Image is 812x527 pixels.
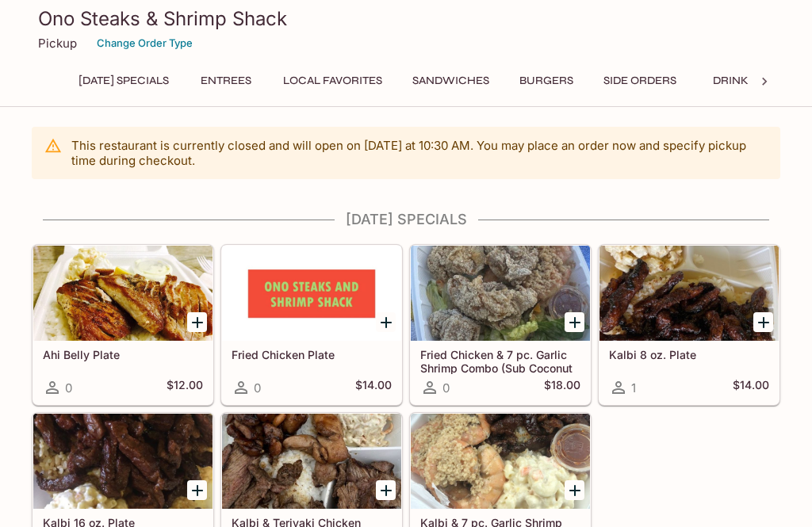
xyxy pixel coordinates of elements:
span: 0 [442,380,450,395]
p: Pickup [38,36,77,51]
h5: $18.00 [544,378,580,397]
button: Burgers [511,70,582,92]
h5: $12.00 [167,378,203,397]
span: 0 [65,380,72,395]
button: Local Favorites [274,70,391,92]
a: Fried Chicken & 7 pc. Garlic Shrimp Combo (Sub Coconut Shrimp Available)0$18.00 [410,245,591,405]
a: Ahi Belly Plate0$12.00 [33,245,213,405]
div: Fried Chicken Plate [222,246,401,341]
button: Drinks [698,70,769,92]
button: Add Fried Chicken Plate [376,312,396,332]
button: [DATE] Specials [70,70,178,92]
button: Add Ahi Belly Plate [187,312,207,332]
h5: Fried Chicken & 7 pc. Garlic Shrimp Combo (Sub Coconut Shrimp Available) [420,348,580,374]
button: Add Kalbi 16 oz. Plate [187,480,207,500]
button: Add Kalbi 8 oz. Plate [753,312,773,332]
span: 0 [254,380,261,395]
button: Add Kalbi & 7 pc. Garlic Shrimp Combo (Sub Coconut Shrimp Available) [565,480,584,500]
h5: Fried Chicken Plate [232,348,392,361]
h5: Ahi Belly Plate [43,348,203,361]
div: Kalbi & 7 pc. Garlic Shrimp Combo (Sub Coconut Shrimp Available) [411,414,590,509]
div: Kalbi 16 oz. Plate [33,414,213,509]
div: Kalbi 8 oz. Plate [599,246,779,341]
h4: [DATE] Specials [32,211,780,228]
a: Kalbi 8 oz. Plate1$14.00 [599,245,779,405]
button: Entrees [190,70,262,92]
div: Fried Chicken & 7 pc. Garlic Shrimp Combo (Sub Coconut Shrimp Available) [411,246,590,341]
div: Ahi Belly Plate [33,246,213,341]
a: Fried Chicken Plate0$14.00 [221,245,402,405]
button: Change Order Type [90,31,200,55]
button: Sandwiches [404,70,498,92]
div: Kalbi & Teriyaki Chicken Combo [222,414,401,509]
h5: Kalbi 8 oz. Plate [609,348,769,361]
button: Add Kalbi & Teriyaki Chicken Combo [376,480,396,500]
span: 1 [631,380,636,395]
h5: $14.00 [733,378,769,397]
button: Add Fried Chicken & 7 pc. Garlic Shrimp Combo (Sub Coconut Shrimp Available) [565,312,584,332]
p: This restaurant is currently closed and will open on [DATE] at 10:30 AM . You may place an order ... [71,138,768,168]
h3: Ono Steaks & Shrimp Shack [38,6,774,31]
button: Side Orders [595,70,685,92]
h5: $14.00 [355,378,392,397]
